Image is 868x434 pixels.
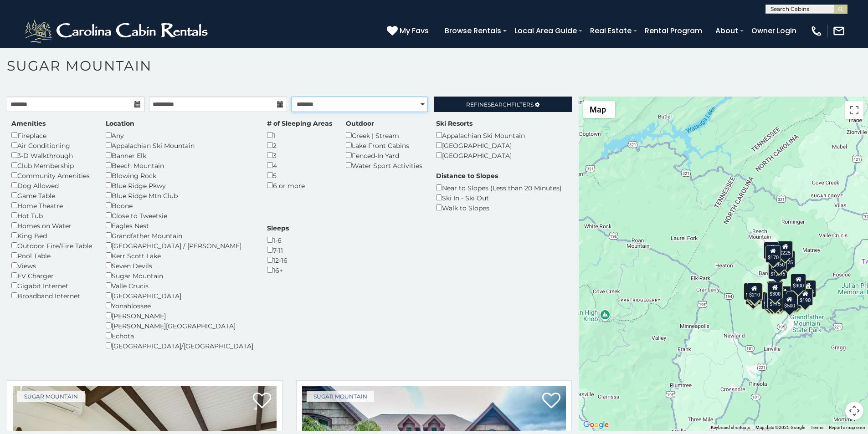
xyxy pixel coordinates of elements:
[11,250,92,260] div: Pool Table
[436,183,562,193] div: Near to Slopes (Less than 20 Minutes)
[267,130,332,140] div: 1
[436,193,562,203] div: Ski In - Ski Out
[810,25,823,37] img: phone-regular-white.png
[845,101,863,119] button: Toggle fullscreen view
[581,419,611,431] a: Open this area in Google Maps (opens a new window)
[346,160,422,170] div: Water Sport Activities
[400,25,429,36] span: My Favs
[11,281,92,291] div: Gigabit Internet
[267,150,332,160] div: 3
[11,190,92,200] div: Game Table
[106,210,253,220] div: Close to Tweetsie
[767,282,783,299] div: $300
[106,220,253,230] div: Eagles Nest
[106,311,253,321] div: [PERSON_NAME]
[436,119,473,128] label: Ski Resorts
[583,101,615,118] button: Change map style
[106,260,253,271] div: Seven Devils
[11,291,92,301] div: Broadband Internet
[267,119,332,128] label: # of Sleeping Areas
[267,245,289,255] div: 7-11
[434,97,571,112] a: RefineSearchFilters
[267,265,289,275] div: 16+
[23,17,212,45] img: White-1-2.png
[755,425,805,430] span: Map data ©2025 Google
[780,250,795,268] div: $125
[11,200,92,210] div: Home Theatre
[11,130,92,140] div: Fireplace
[267,180,332,190] div: 6 or more
[768,281,783,298] div: $265
[436,150,525,160] div: [GEOGRAPHIC_DATA]
[267,170,332,180] div: 5
[11,150,92,160] div: 3-D Walkthrough
[832,25,845,37] img: mail-regular-white.png
[436,130,525,140] div: Appalachian Ski Mountain
[542,392,560,411] a: Add to favorites
[106,160,253,170] div: Beech Mountain
[346,150,422,160] div: Fenced-In Yard
[776,286,792,303] div: $200
[767,281,782,298] div: $190
[11,180,92,190] div: Dog Allowed
[768,262,787,279] div: $1,095
[811,425,823,430] a: Terms
[768,292,783,309] div: $175
[106,250,253,260] div: Kerr Scott Lake
[106,301,253,311] div: Yonahlossee
[106,291,253,301] div: [GEOGRAPHIC_DATA]
[11,119,46,128] label: Amenities
[782,294,797,311] div: $500
[711,424,750,431] button: Keyboard shortcuts
[488,101,511,108] span: Search
[267,140,332,150] div: 2
[436,171,498,180] label: Distance to Slopes
[106,281,253,291] div: Valle Crucis
[106,180,253,190] div: Blue Ridge Pkwy
[640,23,707,39] a: Rental Program
[11,140,92,150] div: Air Conditioning
[267,224,289,233] label: Sleeps
[346,119,374,128] label: Outdoor
[106,321,253,331] div: [PERSON_NAME][GEOGRAPHIC_DATA]
[744,283,759,300] div: $240
[346,130,422,140] div: Creek | Stream
[845,402,863,420] button: Map camera controls
[346,140,422,150] div: Lake Front Cabins
[106,130,253,140] div: Any
[801,280,816,297] div: $155
[778,241,793,258] div: $225
[711,23,743,39] a: About
[765,292,781,310] div: $155
[764,242,780,259] div: $300
[765,245,781,263] div: $170
[798,288,813,306] div: $190
[11,240,92,250] div: Outdoor Fire/Fire Table
[11,160,92,170] div: Club Membership
[747,283,762,300] div: $210
[106,240,253,250] div: [GEOGRAPHIC_DATA] / [PERSON_NAME]
[106,140,253,150] div: Appalachian Ski Mountain
[387,25,431,37] a: My Favs
[11,170,92,180] div: Community Amenities
[267,160,332,170] div: 4
[829,425,865,430] a: Report a map error
[791,274,806,291] div: $300
[436,140,525,150] div: [GEOGRAPHIC_DATA]
[253,392,271,411] a: Add to favorites
[466,101,534,108] span: Refine Filters
[581,419,611,431] img: Google
[106,150,253,160] div: Banner Elk
[307,391,374,402] a: Sugar Mountain
[590,105,606,114] span: Map
[106,190,253,200] div: Blue Ridge Mtn Club
[11,271,92,281] div: EV Charger
[267,235,289,245] div: 1-6
[11,210,92,220] div: Hot Tub
[106,170,253,180] div: Blowing Rock
[586,23,636,39] a: Real Estate
[106,341,253,351] div: [GEOGRAPHIC_DATA]/[GEOGRAPHIC_DATA]
[11,220,92,230] div: Homes on Water
[17,391,85,402] a: Sugar Mountain
[510,23,581,39] a: Local Area Guide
